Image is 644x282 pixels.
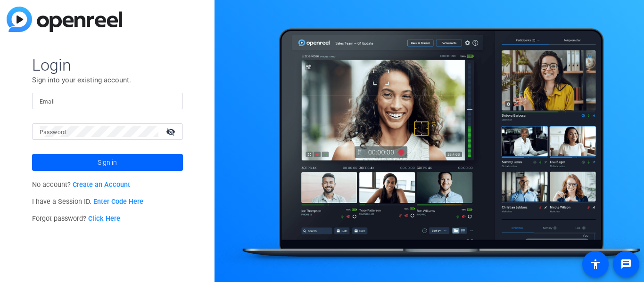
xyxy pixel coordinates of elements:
mat-label: Email [40,98,55,105]
a: Click Here [88,215,120,223]
span: No account? [32,181,131,189]
span: Login [32,55,183,75]
img: blue-gradient.svg [7,7,122,32]
mat-icon: accessibility [590,258,601,270]
span: I have a Session ID. [32,198,144,206]
input: Enter Email Address [40,95,175,106]
span: Sign in [98,151,117,174]
a: Create an Account [73,181,130,189]
mat-icon: message [620,258,632,270]
mat-icon: visibility_off [160,125,183,138]
span: Forgot password? [32,215,121,223]
button: Sign in [32,154,183,171]
a: Enter Code Here [93,198,143,206]
mat-label: Password [40,129,66,136]
p: Sign into your existing account. [32,75,183,85]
